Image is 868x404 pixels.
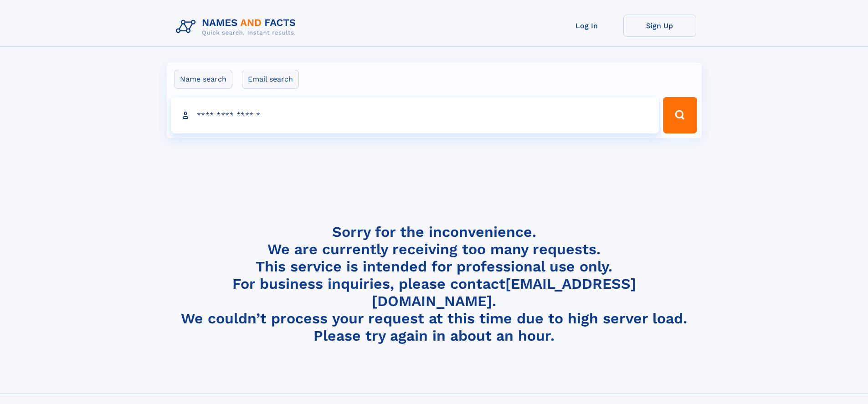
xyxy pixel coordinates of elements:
[550,15,623,37] a: Log In
[174,70,232,89] label: Name search
[172,15,303,39] img: Logo Names and Facts
[242,70,299,89] label: Email search
[623,15,696,37] a: Sign Up
[663,97,697,133] button: Search Button
[171,97,659,133] input: search input
[372,275,636,310] a: [EMAIL_ADDRESS][DOMAIN_NAME]
[172,223,696,345] h4: Sorry for the inconvenience. We are currently receiving too many requests. This service is intend...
